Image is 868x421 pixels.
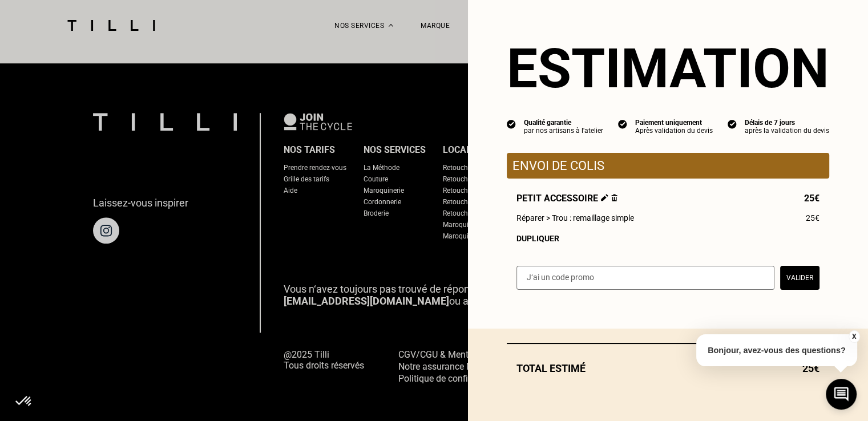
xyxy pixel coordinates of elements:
div: Total estimé [507,362,829,374]
p: Bonjour, avez-vous des questions? [696,334,857,366]
img: Supprimer [611,194,617,201]
img: icon list info [618,119,627,129]
span: 25€ [804,193,819,204]
img: Éditer [601,194,608,201]
span: Réparer > Trou : remaillage simple [516,213,634,222]
div: par nos artisans à l'atelier [524,127,603,135]
div: Qualité garantie [524,119,603,127]
input: J‘ai un code promo [516,266,774,290]
img: icon list info [728,119,737,129]
p: Envoi de colis [512,159,823,173]
section: Estimation [507,37,829,100]
div: Après validation du devis [635,127,713,135]
div: Paiement uniquement [635,119,713,127]
img: icon list info [507,119,516,129]
div: Délais de 7 jours [745,119,829,127]
button: X [848,330,859,343]
div: Dupliquer [516,234,819,243]
div: après la validation du devis [745,127,829,135]
span: Petit accessoire [516,193,617,204]
span: 25€ [806,213,819,222]
button: Valider [780,266,819,290]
